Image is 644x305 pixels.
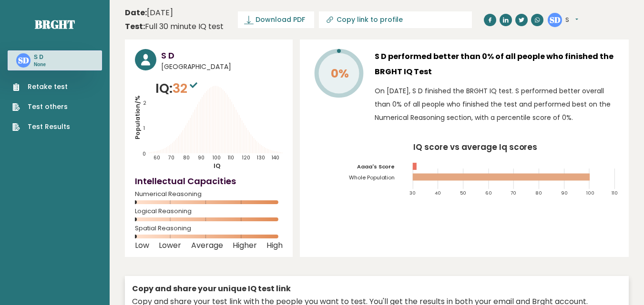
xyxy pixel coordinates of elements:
[536,190,542,196] tspan: 80
[12,122,70,132] a: Test Results
[272,154,280,161] tspan: 140
[256,15,305,25] span: Download PDF
[155,79,200,98] p: IQ:
[133,96,142,139] tspan: Population/%
[125,7,147,18] b: Date:
[161,62,283,72] span: [GEOGRAPHIC_DATA]
[35,17,75,32] a: Brght
[125,7,173,19] time: [DATE]
[562,190,568,196] tspan: 90
[143,125,145,132] tspan: 1
[357,163,395,170] tspan: Aaaa's Score
[213,154,221,161] tspan: 100
[486,190,492,196] tspan: 60
[191,244,223,247] span: Average
[12,82,70,92] a: Retake test
[143,99,146,107] tspan: 2
[125,21,224,32] div: Full 30 minute IQ test
[586,190,594,196] tspan: 100
[153,154,160,161] tspan: 60
[257,154,265,161] tspan: 130
[550,14,561,25] text: SD
[243,154,251,161] tspan: 120
[198,154,204,161] tspan: 90
[375,84,619,124] p: On [DATE], S D finished the BRGHT IQ test. S performed better overall than 0% of all people who f...
[410,190,416,196] tspan: 30
[34,53,46,61] h3: S D
[233,244,257,247] span: Higher
[135,175,283,187] h4: Intellectual Capacities
[460,190,467,196] tspan: 50
[135,209,283,213] span: Logical Reasoning
[12,102,70,112] a: Test others
[135,244,149,247] span: Low
[161,49,283,62] h3: S D
[135,226,283,230] span: Spatial Reasoning
[125,21,145,32] b: Test:
[168,154,175,161] tspan: 70
[266,244,283,247] span: High
[132,283,622,295] div: Copy and share your unique IQ test link
[34,61,46,68] p: None
[612,190,618,196] tspan: 110
[184,154,190,161] tspan: 80
[565,15,578,25] button: S
[214,162,221,170] tspan: IQ
[413,141,538,153] tspan: IQ score vs average Iq scores
[135,192,283,196] span: Numerical Reasoning
[18,55,29,66] text: SD
[228,154,235,161] tspan: 110
[435,190,441,196] tspan: 40
[173,79,200,97] span: 32
[375,49,619,79] h3: S D performed better than 0% of all people who finished the BRGHT IQ Test
[511,190,517,196] tspan: 70
[331,65,349,82] tspan: 0%
[349,174,395,181] tspan: Whole Population
[159,244,181,247] span: Lower
[238,11,314,28] a: Download PDF
[143,151,146,158] tspan: 0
